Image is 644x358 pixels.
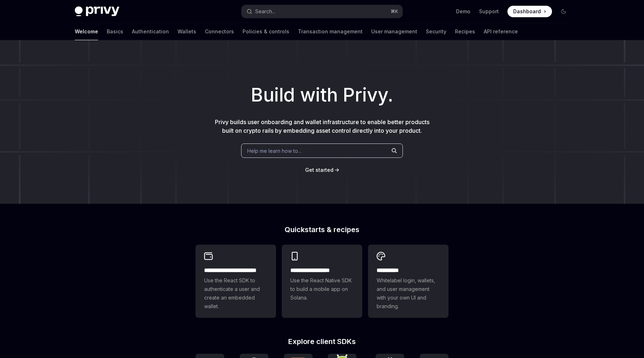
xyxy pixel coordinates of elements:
[391,9,398,14] span: ⌘ K
[305,166,333,174] a: Get started
[513,8,541,15] span: Dashboard
[215,118,429,134] span: Privy builds user onboarding and wallet infrastructure to enable better products built on crypto ...
[507,6,552,17] a: Dashboard
[11,81,632,109] h1: Build with Privy.
[298,23,363,40] a: Transaction management
[255,7,275,16] div: Search...
[247,147,302,155] span: Help me learn how to…
[282,245,362,318] a: **** **** **** ***Use the React Native SDK to build a mobile app on Solana.
[368,245,448,318] a: **** *****Whitelabel login, wallets, and user management with your own UI and branding.
[75,23,98,40] a: Welcome
[377,276,440,311] span: Whitelabel login, wallets, and user management with your own UI and branding.
[204,276,267,311] span: Use the React SDK to authenticate a user and create an embedded wallet.
[479,8,499,15] a: Support
[195,226,448,233] h2: Quickstarts & recipes
[75,6,119,17] img: dark logo
[243,23,289,40] a: Policies & controls
[305,167,333,173] span: Get started
[205,23,234,40] a: Connectors
[178,23,196,40] a: Wallets
[484,23,518,40] a: API reference
[426,23,446,40] a: Security
[107,23,123,40] a: Basics
[290,276,354,302] span: Use the React Native SDK to build a mobile app on Solana.
[195,338,448,345] h2: Explore client SDKs
[241,5,402,18] button: Search...⌘K
[132,23,169,40] a: Authentication
[455,23,475,40] a: Recipes
[456,8,470,15] a: Demo
[558,6,569,17] button: Toggle dark mode
[371,23,417,40] a: User management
